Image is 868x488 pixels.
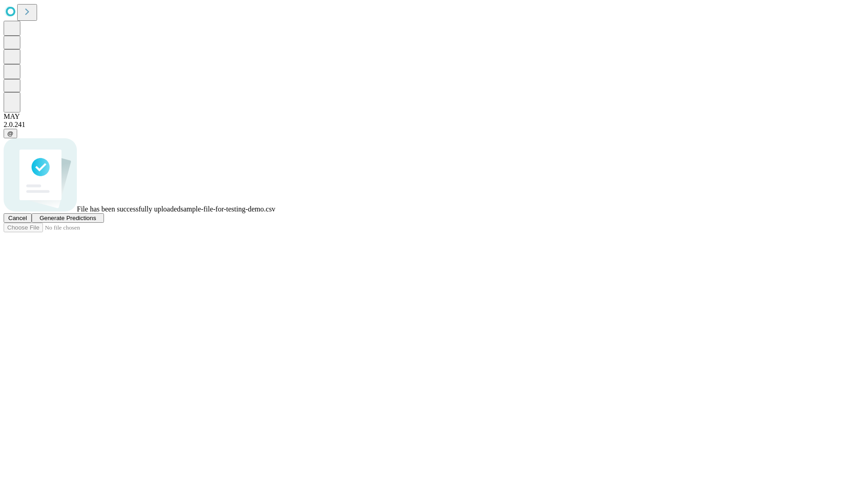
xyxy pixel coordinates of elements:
button: Generate Predictions [32,213,104,223]
div: MAY [4,113,864,121]
span: sample-file-for-testing-demo.csv [180,205,275,213]
button: @ [4,129,17,138]
span: File has been successfully uploaded [77,205,180,213]
button: Cancel [4,213,32,223]
div: 2.0.241 [4,121,864,129]
span: @ [7,130,14,137]
span: Generate Predictions [39,215,96,221]
span: Cancel [8,215,27,221]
